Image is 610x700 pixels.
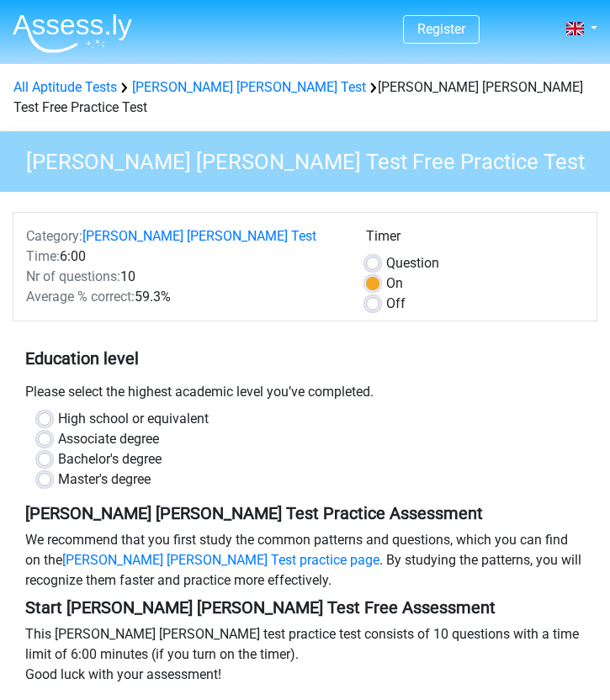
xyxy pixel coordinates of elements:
[13,382,597,409] div: Please select the highest academic level you’ve completed.
[7,77,603,118] div: [PERSON_NAME] [PERSON_NAME] Test Free Practice Test
[13,287,353,307] div: 59.3%
[25,342,585,375] h5: Education level
[26,268,120,284] span: Nr of questions:
[58,449,162,469] label: Bachelor's degree
[13,247,353,267] div: 6:00
[13,624,597,692] div: This [PERSON_NAME] [PERSON_NAME] test practice test consists of 10 questions with a time limit of...
[386,253,439,273] label: Question
[13,267,353,287] div: 10
[13,530,597,597] div: We recommend that you first study the common patterns and questions, which you can find on the . ...
[58,469,151,490] label: Master's degree
[25,597,585,618] h5: Start [PERSON_NAME] [PERSON_NAME] Test Free Assessment
[58,409,209,429] label: High school or equivalent
[26,228,82,244] span: Category:
[58,429,159,449] label: Associate degree
[62,552,379,568] a: [PERSON_NAME] [PERSON_NAME] Test practice page
[19,142,597,175] h3: [PERSON_NAME] [PERSON_NAME] Test Free Practice Test
[386,273,403,294] label: On
[386,294,406,314] label: Off
[26,289,135,305] span: Average % correct:
[82,228,316,244] a: [PERSON_NAME] [PERSON_NAME] Test
[26,248,60,264] span: Time:
[13,13,132,53] img: Assessly
[366,226,584,253] div: Timer
[417,21,465,37] a: Register
[25,503,585,523] h5: [PERSON_NAME] [PERSON_NAME] Test Practice Assessment
[13,79,117,95] a: All Aptitude Tests
[132,79,366,95] a: [PERSON_NAME] [PERSON_NAME] Test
